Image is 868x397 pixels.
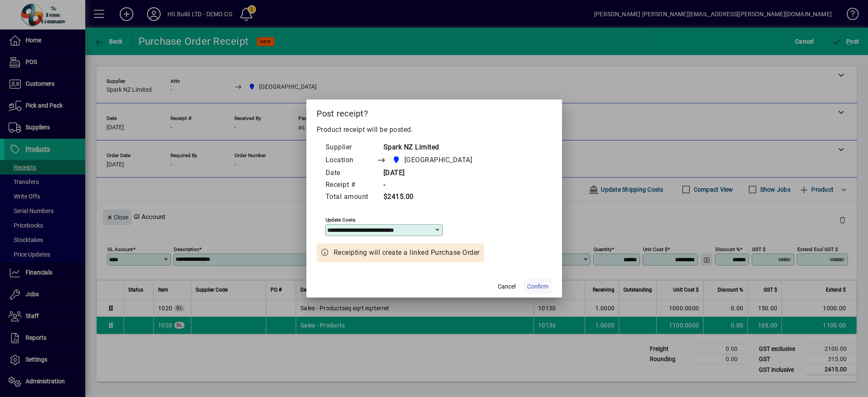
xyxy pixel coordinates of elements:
td: Spark NZ Limited [377,142,489,154]
td: Receipt # [325,179,377,191]
button: Confirm [524,279,552,294]
span: Cancel [498,282,516,291]
p: Product receipt will be posted. [317,125,552,135]
td: [DATE] [377,167,489,179]
td: $2415.00 [377,191,489,203]
span: Auckland [390,154,476,166]
span: [GEOGRAPHIC_DATA] [404,155,473,165]
td: - [377,179,489,191]
span: Confirm [527,282,548,291]
button: Cancel [493,279,520,294]
h2: Post receipt? [306,99,562,124]
td: Location [325,154,377,167]
span: Receipting will create a linked Purchase Order [334,248,480,258]
td: Total amount [325,191,377,203]
mat-label: Update costs [326,217,355,223]
td: Date [325,167,377,179]
td: Supplier [325,142,377,154]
